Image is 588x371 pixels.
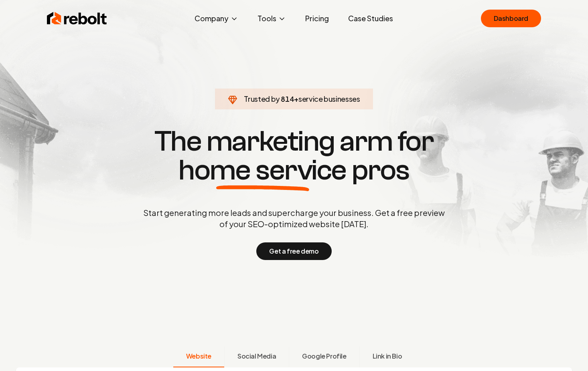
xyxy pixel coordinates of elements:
[186,351,211,361] span: Website
[142,207,446,230] p: Start generating more leads and supercharge your business. Get a free preview of your SEO-optimiz...
[188,10,245,26] button: Company
[101,127,487,185] h1: The marketing arm for pros
[178,156,347,185] span: home service
[298,94,360,103] span: service businesses
[47,10,107,26] img: Rebolt Logo
[224,347,289,367] button: Social Media
[302,351,346,361] span: Google Profile
[373,351,402,361] span: Link in Bio
[173,347,224,367] button: Website
[251,10,292,26] button: Tools
[359,347,415,367] button: Link in Bio
[244,94,280,103] span: Trusted by
[294,94,298,103] span: +
[342,10,399,26] a: Case Studies
[281,93,294,105] span: 814
[256,242,331,260] button: Get a free demo
[289,347,359,367] button: Google Profile
[299,10,335,26] a: Pricing
[237,351,276,361] span: Social Media
[481,10,541,27] a: Dashboard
